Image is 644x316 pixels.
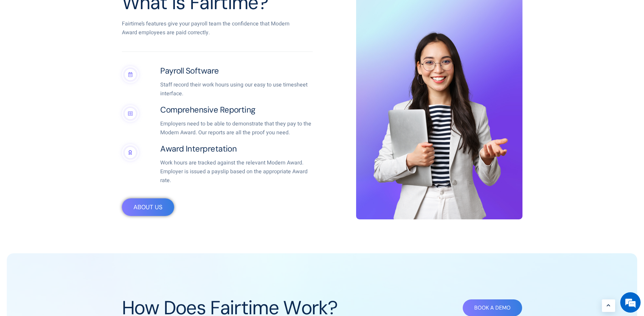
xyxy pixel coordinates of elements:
span: BOOK A DEMO [474,305,511,311]
div: Fairtime’s features give your payroll team the confidence that Modern Award employees are paid co... [122,20,298,37]
h5: Comprehensive Reporting [160,105,315,115]
div: Work hours are tracked against the relevant Modern Award. Employer is issued a payslip based on t... [160,159,315,185]
a: ABOUT US [122,198,174,216]
span: ABOUT US [133,204,163,210]
div: Staff record their work hours using our easy to use timesheet interface. [160,81,315,98]
a: Learn More [602,299,615,312]
div: Employers need to be able to demonstrate that they pay to the Modern Award. Our reports are all t... [160,120,315,137]
h5: Award Interpretation [160,144,315,154]
h5: Payroll Software​ [160,66,315,76]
